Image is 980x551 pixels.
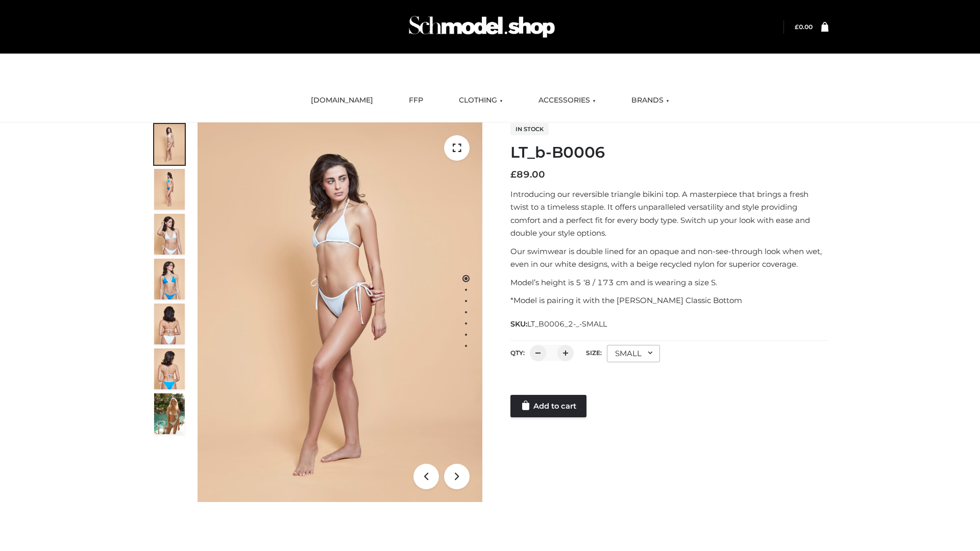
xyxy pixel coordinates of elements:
[451,89,510,112] a: CLOTHING
[198,122,482,502] img: ArielClassicBikiniTop_CloudNine_AzureSky_OW114ECO_1
[510,294,828,307] p: *Model is pairing it with the [PERSON_NAME] Classic Bottom
[510,188,828,240] p: Introducing our reversible triangle bikini top. A masterpiece that brings a fresh twist to a time...
[510,143,828,162] h1: LT_b-B0006
[795,23,813,31] a: £0.00
[510,245,828,271] p: Our swimwear is double lined for an opaque and non-see-through look when wet, even in our white d...
[624,89,677,112] a: BRANDS
[510,276,828,289] p: Model’s height is 5 ‘8 / 173 cm and is wearing a size S.
[405,7,558,47] img: Schmodel Admin 964
[154,259,185,299] img: ArielClassicBikiniTop_CloudNine_AzureSky_OW114ECO_4-scaled.jpg
[303,89,381,112] a: [DOMAIN_NAME]
[795,23,799,31] span: £
[510,169,545,180] bdi: 89.00
[154,348,185,389] img: ArielClassicBikiniTop_CloudNine_AzureSky_OW114ECO_8-scaled.jpg
[154,214,185,255] img: ArielClassicBikiniTop_CloudNine_AzureSky_OW114ECO_3-scaled.jpg
[510,349,525,357] label: QTY:
[510,123,549,135] span: In stock
[527,319,607,329] span: LT_B0006_2-_-SMALL
[401,89,431,112] a: FFP
[154,124,185,165] img: ArielClassicBikiniTop_CloudNine_AzureSky_OW114ECO_1-scaled.jpg
[510,318,608,330] span: SKU:
[510,169,517,180] span: £
[607,345,660,362] div: SMALL
[586,349,602,357] label: Size:
[531,89,603,112] a: ACCESSORIES
[154,393,185,434] img: Arieltop_CloudNine_AzureSky2.jpg
[795,23,813,31] bdi: 0.00
[154,304,185,344] img: ArielClassicBikiniTop_CloudNine_AzureSky_OW114ECO_7-scaled.jpg
[510,395,586,417] a: Add to cart
[154,169,185,210] img: ArielClassicBikiniTop_CloudNine_AzureSky_OW114ECO_2-scaled.jpg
